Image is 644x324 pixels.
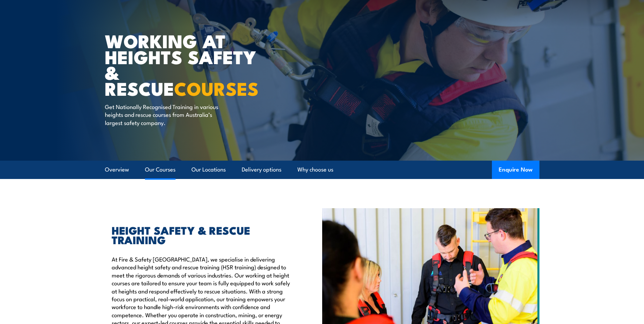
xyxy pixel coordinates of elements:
button: Enquire Now [492,161,539,179]
a: Our Courses [145,161,176,179]
h2: HEIGHT SAFETY & RESCUE TRAINING [112,225,291,244]
p: Get Nationally Recognised Training in various heights and rescue courses from Australia’s largest... [105,103,229,126]
strong: COURSES [174,74,259,102]
a: Delivery options [242,161,281,179]
h1: WORKING AT HEIGHTS SAFETY & RESCUE [105,33,273,96]
a: Overview [105,161,129,179]
a: Our Locations [191,161,226,179]
a: Why choose us [297,161,333,179]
